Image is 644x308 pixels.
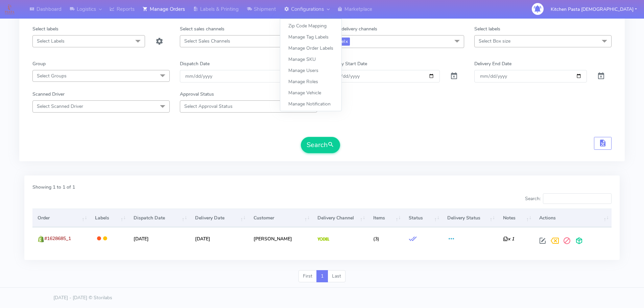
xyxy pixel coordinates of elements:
[248,209,312,227] th: Customer: activate to sort column ascending
[327,60,367,67] label: Delivery Start Date
[32,91,65,98] label: Scanned Driver
[368,209,404,227] th: Items: activate to sort column ascending
[128,209,190,227] th: Dispatch Date: activate to sort column ascending
[180,60,210,67] label: Dispatch Date
[32,60,46,67] label: Group
[280,54,341,65] a: Manage SKU
[534,209,612,227] th: Actions: activate to sort column ascending
[32,209,90,227] th: Order: activate to sort column ascending
[543,193,612,204] input: Search:
[280,87,341,98] a: Manage Vehicle
[301,137,340,153] button: Search
[190,227,248,250] td: [DATE]
[327,25,377,32] label: Select delivery channels
[474,60,511,67] label: Delivery End Date
[498,209,534,227] th: Notes: activate to sort column ascending
[373,236,379,242] span: (3)
[180,91,214,98] label: Approval Status
[312,209,368,227] th: Delivery Channel: activate to sort column ascending
[90,209,128,227] th: Labels: activate to sort column ascending
[280,76,341,87] a: Manage Roles
[546,2,642,16] button: Kitchen Pasta [DEMOGRAPHIC_DATA]
[479,38,510,44] span: Select Box size
[37,103,83,110] span: Select Scanned Driver
[404,209,442,227] th: Status: activate to sort column ascending
[184,38,230,44] span: Select Sales Channels
[280,31,341,43] a: Manage Tag Labels
[128,227,190,250] td: [DATE]
[474,25,500,32] label: Select labels
[280,65,341,76] a: Manage Users
[190,209,248,227] th: Delivery Date: activate to sort column ascending
[37,38,65,44] span: Select Labels
[32,25,58,32] label: Select labels
[37,73,67,79] span: Select Groups
[44,235,71,242] span: #1628685_1
[442,209,498,227] th: Delivery Status: activate to sort column ascending
[503,236,514,242] i: x 1
[184,103,233,110] span: Select Approval Status
[32,184,75,191] label: Showing 1 to 1 of 1
[180,25,224,32] label: Select sales channels
[38,236,44,242] img: shopify.png
[280,98,341,110] a: Manage Notification
[248,227,312,250] td: [PERSON_NAME]
[316,270,328,282] a: 1
[280,43,341,54] a: Manage Order Labels
[525,193,612,204] label: Search:
[280,20,341,31] a: Zip Code Mapping
[317,237,329,241] img: Yodel
[345,38,348,45] a: x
